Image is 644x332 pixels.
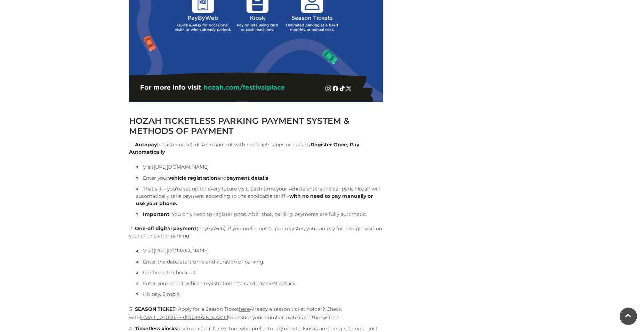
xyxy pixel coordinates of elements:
[129,305,383,322] li: : Apply for a Season Ticket Already a season ticket holder? Check with
[239,306,250,312] a: here
[136,291,383,298] li: Hit pay. Simple.
[136,280,383,287] li: Enter your email, vehicle registration and card payment details.
[136,163,383,171] li: Visit
[136,258,383,266] li: Enter the date, start time and duration of parking.
[143,211,169,217] strong: Important
[168,175,217,181] strong: vehicle registration
[135,225,196,232] strong: One-off digital payment
[136,211,383,218] li: : You only need to register once. After that, parking payments are fully automatic.
[140,314,228,321] a: [EMAIL_ADDRESS][DOMAIN_NAME]
[135,306,176,312] strong: SEASON TICKET
[154,164,209,170] a: [URL][DOMAIN_NAME]
[136,269,383,276] li: Continue to checkout.
[135,141,157,148] strong: Autopay
[129,141,383,218] li: (register once): drive in and out with no tickets, apps or queues.
[228,314,340,321] span: to ensure your number plate is on the system.
[226,175,268,181] strong: payment details
[129,116,383,136] h2: HOZAH TICKETLESS PARKING PAYMENT SYSTEM & METHODS OF PAYMENT
[136,246,383,255] li: Visit
[135,325,177,332] strong: Ticketless kiosks
[136,185,383,207] li: That’s it – you’re set up for every future visit. Each time your vehicle enters the car park, Hoz...
[136,175,383,182] li: Enter your and
[154,248,209,254] a: [URL][DOMAIN_NAME]
[129,225,383,298] li: (PayByWeb): if you prefer not to pre-register, you can pay for a single visit on your phone after...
